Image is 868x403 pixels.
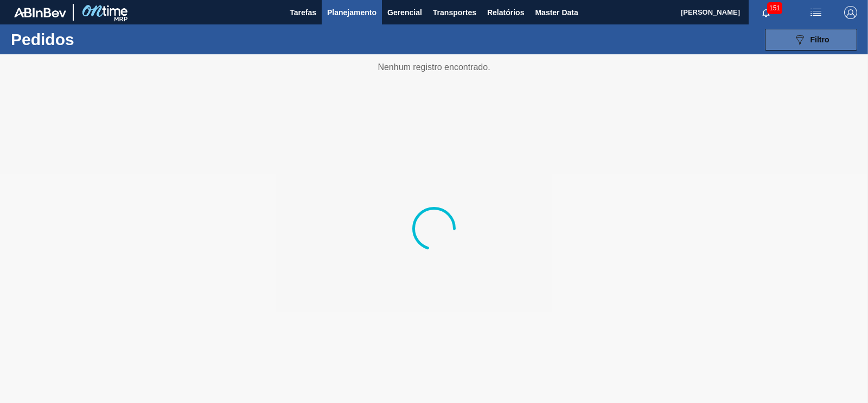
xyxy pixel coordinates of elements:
[327,6,376,19] span: Planejamento
[809,6,822,19] img: userActions
[749,5,783,20] button: Notificações
[387,6,422,19] span: Gerencial
[844,6,857,19] img: Logout
[14,8,66,17] img: TNhmsLtSVTkK8tSr43FrP2fwEKptu5GPRR3wAAAABJRU5ErkJggg==
[433,6,476,19] span: Transportes
[487,6,524,19] span: Relatórios
[767,2,782,14] span: 151
[810,35,829,44] span: Filtro
[11,33,168,46] h1: Pedidos
[535,6,578,19] span: Master Data
[290,6,316,19] span: Tarefas
[765,29,857,51] button: Filtro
